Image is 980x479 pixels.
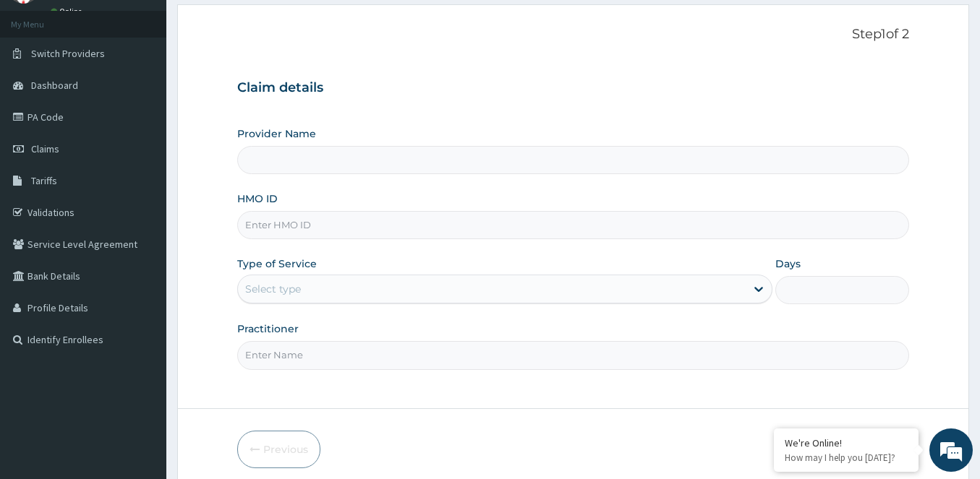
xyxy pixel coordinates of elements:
span: Dashboard [31,79,78,92]
input: Enter Name [237,341,909,369]
label: Practitioner [237,322,299,336]
label: Type of Service [237,256,317,271]
span: Switch Providers [31,47,105,60]
label: Days [775,256,801,271]
label: Provider Name [237,126,316,141]
p: How may I help you today? [785,452,908,464]
label: HMO ID [237,191,278,206]
a: Online [51,7,85,17]
span: Claims [31,142,59,155]
p: Step 1 of 2 [237,27,909,43]
div: Select type [245,282,301,296]
h3: Claim details [237,80,909,96]
span: Tariffs [31,174,57,187]
input: Enter HMO ID [237,211,909,239]
button: Previous [237,431,320,468]
div: We're Online! [785,436,908,449]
